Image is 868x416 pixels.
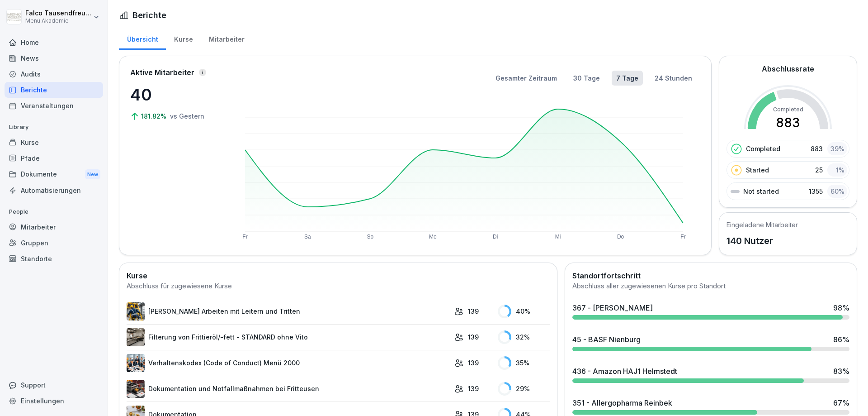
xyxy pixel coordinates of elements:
[498,356,550,370] div: 35 %
[5,134,103,150] a: Kurse
[815,165,823,175] p: 25
[5,150,103,166] a: Pfade
[5,82,103,98] a: Berichte
[130,82,221,107] p: 40
[762,63,814,74] h2: Abschlussrate
[680,234,685,240] text: Fr
[572,270,849,281] h2: Standortfortschritt
[127,380,450,398] a: Dokumentation und Notfallmaßnahmen bei Fritteusen
[141,111,168,121] p: 181.82%
[5,98,103,114] a: Veranstaltungen
[85,169,100,180] div: New
[127,270,550,281] h2: Kurse
[572,366,677,377] div: 436 - Amazon HAJ1 Helmstedt
[5,166,103,183] div: Dokumente
[304,234,311,240] text: Sa
[130,67,194,78] p: Aktive Mitarbeiter
[827,185,847,198] div: 60 %
[555,234,561,240] text: Mi
[119,27,166,50] a: Übersicht
[5,251,103,267] a: Standorte
[833,302,849,313] div: 98 %
[5,393,103,409] a: Einstellungen
[612,71,643,86] button: 7 Tage
[127,302,450,320] a: [PERSON_NAME] Arbeiten mit Leitern und Tritten
[726,234,798,248] p: 140 Nutzer
[367,234,374,240] text: So
[5,120,103,134] p: Library
[569,299,853,323] a: 367 - [PERSON_NAME]98%
[572,302,653,313] div: 367 - [PERSON_NAME]
[569,362,853,387] a: 436 - Amazon HAJ1 Helmstedt83%
[5,166,103,183] a: DokumenteNew
[127,328,450,346] a: Filterung von Frittieröl/-fett - STANDARD ohne Vito
[127,354,145,372] img: hh3kvobgi93e94d22i1c6810.png
[569,330,853,355] a: 45 - BASF Nienburg86%
[5,50,103,66] a: News
[809,186,823,196] p: 1355
[5,66,103,82] a: Audits
[572,281,849,292] div: Abschluss aller zugewiesenen Kurse pro Standort
[429,234,437,240] text: Mo
[170,111,204,121] p: vs Gestern
[498,305,550,318] div: 40 %
[833,397,849,408] div: 67 %
[569,71,604,86] button: 30 Tage
[5,219,103,235] a: Mitarbeiter
[166,27,201,50] a: Kurse
[572,334,641,345] div: 45 - BASF Nienburg
[833,334,849,345] div: 86 %
[242,234,247,240] text: Fr
[5,205,103,219] p: People
[201,27,252,50] a: Mitarbeiter
[468,358,479,368] p: 139
[25,18,91,24] p: Menü Akademie
[811,144,823,153] p: 883
[25,10,91,17] p: Falco Tausendfreund
[127,281,550,292] div: Abschluss für zugewiesene Kurse
[127,328,145,346] img: lnrteyew03wyeg2dvomajll7.png
[493,234,498,240] text: Di
[498,382,550,396] div: 29 %
[827,163,847,177] div: 1 %
[127,302,145,320] img: v7bxruicv7vvt4ltkcopmkzf.png
[127,380,145,398] img: t30obnioake0y3p0okzoia1o.png
[5,34,103,50] a: Home
[468,306,479,316] p: 139
[833,366,849,377] div: 83 %
[5,377,103,393] div: Support
[746,165,769,175] p: Started
[746,144,780,153] p: Completed
[827,142,847,155] div: 39 %
[726,220,798,230] h5: Eingeladene Mitarbeiter
[617,234,624,240] text: Do
[127,354,450,372] a: Verhaltenskodex (Code of Conduct) Menü 2000
[743,186,779,196] p: Not started
[498,330,550,344] div: 32 %
[650,71,697,86] button: 24 Stunden
[132,9,166,21] h1: Berichte
[572,397,672,408] div: 351 - Allergopharma Reinbek
[468,332,479,342] p: 139
[5,235,103,251] a: Gruppen
[491,71,561,86] button: Gesamter Zeitraum
[468,384,479,393] p: 139
[5,182,103,198] a: Automatisierungen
